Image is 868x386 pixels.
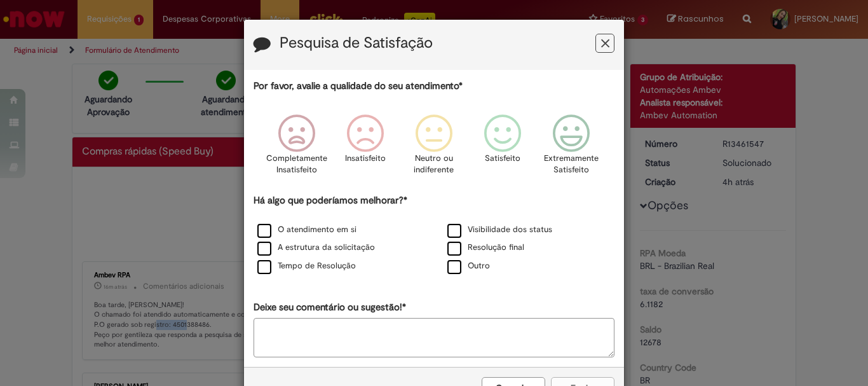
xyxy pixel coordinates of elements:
p: Completamente Insatisfeito [266,153,327,176]
p: Neutro ou indiferente [411,153,457,176]
label: Pesquisa de Satisfação [280,35,433,52]
div: Satisfeito [470,105,535,192]
label: Outro [447,260,490,272]
div: Completamente Insatisfeito [264,105,329,192]
div: Extremamente Satisfeito [539,105,604,192]
div: Insatisfeito [333,105,398,192]
p: Extremamente Satisfeito [544,153,599,176]
label: Deixe seu comentário ou sugestão!* [254,301,406,314]
div: Há algo que poderíamos melhorar?* [254,194,614,276]
label: A estrutura da solicitação [257,242,375,254]
label: Resolução final [447,242,524,254]
label: Por favor, avalie a qualidade do seu atendimento* [254,79,463,93]
p: Satisfeito [485,153,520,165]
p: Insatisfeito [345,153,386,165]
div: Neutro ou indiferente [402,105,466,192]
label: Visibilidade dos status [447,224,552,236]
label: O atendimento em si [257,224,356,236]
label: Tempo de Resolução [257,260,356,272]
